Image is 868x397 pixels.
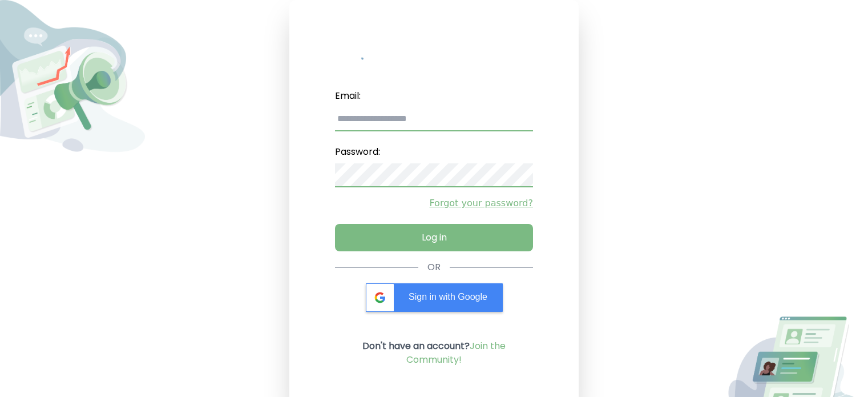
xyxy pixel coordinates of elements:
a: Join the Community! [406,339,506,366]
a: Forgot your password? [335,197,533,210]
label: Password: [335,141,533,163]
img: My Influency [361,46,507,66]
span: Sign in with Google [409,292,487,302]
div: OR [427,260,441,274]
button: Log in [335,224,533,251]
label: Email: [335,85,533,107]
p: Don't have an account? [335,339,533,367]
div: Sign in with Google [366,283,503,312]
